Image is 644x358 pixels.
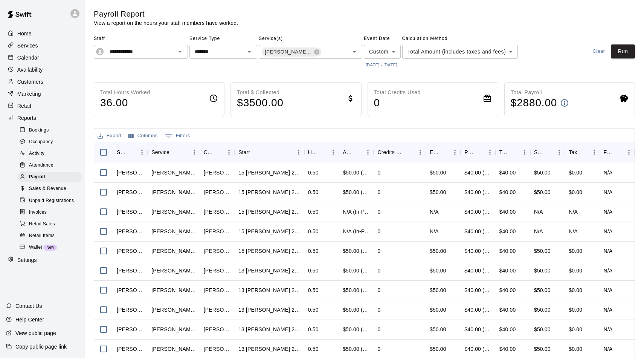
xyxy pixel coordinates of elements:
[259,33,362,45] span: Service(s)
[29,220,55,228] span: Retail Sales
[464,267,491,274] div: $40.00 (Flat)
[449,147,461,158] button: Menu
[18,207,82,218] div: Invoices
[244,46,255,57] button: Open
[238,247,301,255] div: 15 ott 2025, 14:30
[343,345,370,353] div: $50.00 (Card)
[6,88,79,99] a: Marketing
[117,326,144,333] div: Leo Seminati
[377,247,380,255] div: 0
[6,100,79,112] a: Retail
[18,172,82,182] div: Payroll
[377,267,380,274] div: 0
[317,147,328,158] button: Sort
[18,219,82,229] div: Retail Sales
[17,90,41,98] p: Marketing
[163,130,192,142] button: Show filters
[569,228,578,235] div: N/A
[238,208,301,216] div: 15 ott 2025, 15:30
[534,247,551,255] div: $50.00
[18,171,85,183] a: Payroll
[569,306,582,314] div: $0.00
[377,142,404,163] div: Credits Used
[151,267,196,274] div: Leo Seminati Baseball/Softball (Hitting or Fielding)
[151,142,169,163] div: Service
[18,231,82,241] div: Retail Items
[238,286,301,294] div: 13 ott 2025, 16:00
[204,208,231,216] div: Peyton Zimmerman
[426,163,461,183] div: $50.00
[223,147,235,158] button: Menu
[426,142,461,163] div: Effective Price
[238,306,301,314] div: 13 ott 2025, 15:30
[600,142,635,163] div: Fees
[238,169,301,176] div: 15 ott 2025, 16:30
[127,130,160,142] button: Select columns
[374,89,421,96] p: Total Credits Used
[374,142,426,163] div: Credits Used
[534,345,551,353] div: $50.00
[6,76,79,87] a: Customers
[343,169,370,176] div: $50.00 (Card)
[402,45,518,59] div: Total Amount (includes taxes and fees)
[349,46,360,57] button: Open
[377,286,380,294] div: 0
[474,147,484,158] button: Sort
[94,33,188,45] span: Staff
[6,112,79,124] a: Reports
[464,208,491,216] div: $40.00 (Flat)
[15,302,42,310] p: Contact Us
[426,281,461,300] div: $50.00
[262,47,321,57] div: [PERSON_NAME] Baseball/Softball (Hitting or Fielding)
[18,125,82,136] div: Bookings
[204,306,231,314] div: John Nichols
[499,247,516,255] div: $40.00
[15,316,44,323] p: Help Center
[17,256,37,264] p: Settings
[204,247,231,255] div: Mark Hinton
[604,142,613,163] div: Fees
[587,44,611,58] button: Clear
[204,345,231,353] div: Ashley Brinkman
[519,147,530,158] button: Menu
[308,169,319,176] div: 0.50
[18,148,82,159] div: Activity
[94,19,238,27] p: View a report on the hours your staff members have worked.
[604,306,613,314] div: N/A
[18,148,85,160] a: Activity
[29,173,45,181] span: Payroll
[18,160,82,171] div: Attendance
[204,169,231,176] div: Darcie McCay
[15,329,56,337] p: View public page
[496,142,530,163] div: Total Pay
[204,286,231,294] div: Ryan Koller
[204,228,231,235] div: Joseph Stidham
[569,208,578,216] div: N/A
[499,306,516,314] div: $40.00
[151,228,196,235] div: Leo Seminati Baseball/Softball (Hitting or Fielding)
[623,147,635,158] button: Menu
[377,208,380,216] div: 0
[569,188,582,196] div: $0.00
[499,326,516,333] div: $40.00
[304,142,339,163] div: Hours
[343,142,352,163] div: Amount Paid
[604,208,613,216] div: N/A
[6,254,79,266] a: Settings
[18,242,82,253] div: WalletNew
[534,228,543,235] div: N/A
[377,188,380,196] div: 0
[464,345,491,353] div: $40.00 (Flat)
[17,30,32,37] p: Home
[377,228,380,235] div: 0
[328,147,339,158] button: Menu
[364,60,399,70] button: [DATE] - [DATE]
[308,247,319,255] div: 0.50
[18,196,82,206] div: Unpaid Registrations
[511,89,569,96] p: Total Payroll
[308,286,319,294] div: 0.50
[189,33,257,45] span: Service Type
[117,169,144,176] div: Leo Seminati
